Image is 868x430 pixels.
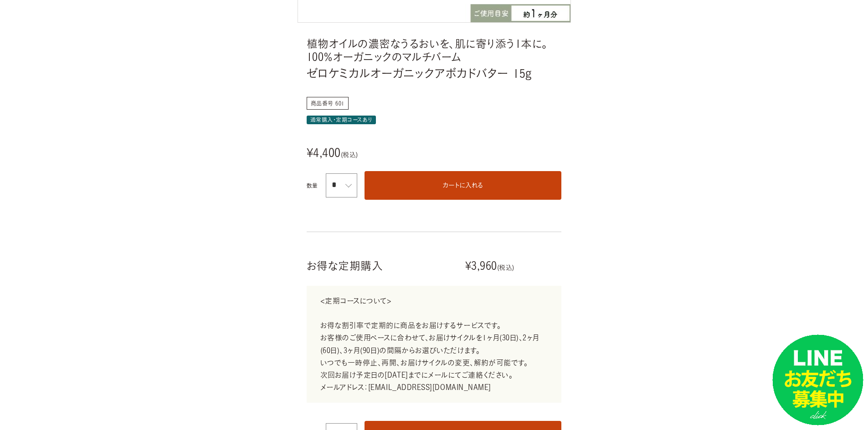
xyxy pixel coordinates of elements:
[365,171,562,200] button: カートに入れる
[307,37,562,64] span: 植物オイルの濃密なうるおいを、肌に寄り添う1本に。 100％オーガニックのマルチバーム
[343,152,356,158] span: 税込
[307,286,562,403] p: <定期コースについて> お得な割引率で定期的に商品をお届けするサービスです。 お客様のご使用ペースに合わせて、お届けサイクルを1ヶ月(30日)、2ヶ月(60日)、3ヶ月(90日)の間隔からお選び...
[335,101,344,106] span: 601
[313,141,341,164] span: 4,400
[307,66,562,81] span: ゼロケミカルオーガニックアボカドバター 15g
[310,117,372,122] span: 通常購入・定期コースあり
[471,255,497,277] span: 3,960
[772,334,863,425] img: small_line.png
[465,255,472,277] span: ¥
[311,101,334,106] span: 商品番号
[443,182,483,188] span: カートに入れる
[499,264,512,271] span: 税込
[307,232,465,277] th: お得な定期購入
[307,141,313,164] span: ¥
